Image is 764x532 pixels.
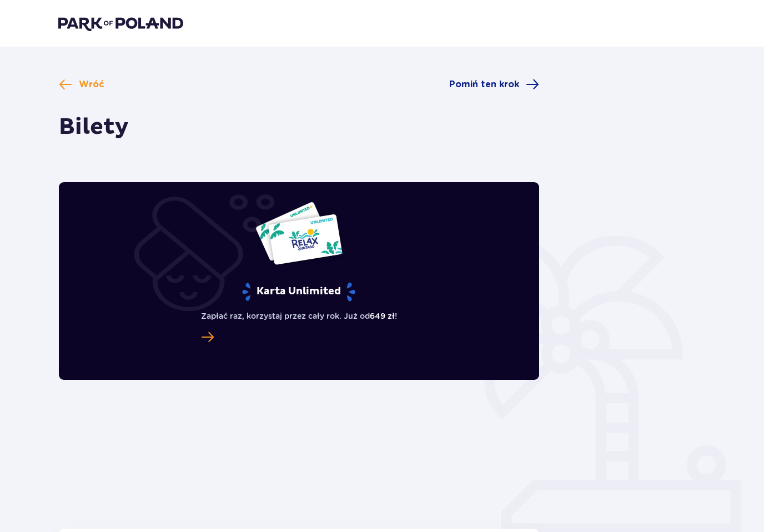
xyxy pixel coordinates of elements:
[241,282,356,302] p: Karta Unlimited
[201,330,214,345] a: Karta Unlimited
[79,78,104,91] span: Wróć
[59,113,129,141] h1: Bilety
[370,312,395,320] span: 649 zł
[449,78,539,91] a: Pomiń ten krok
[255,201,343,265] img: Dwie karty całoroczne do Suntago z napisem 'UNLIMITED RELAX', na białym tle z tropikalnymi liśćmi...
[59,78,104,91] a: Wróć
[449,78,519,91] span: Pomiń ten krok
[58,16,183,31] img: Park of Poland logo
[201,310,397,322] p: Zapłać raz, korzystaj przez cały rok. Już od !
